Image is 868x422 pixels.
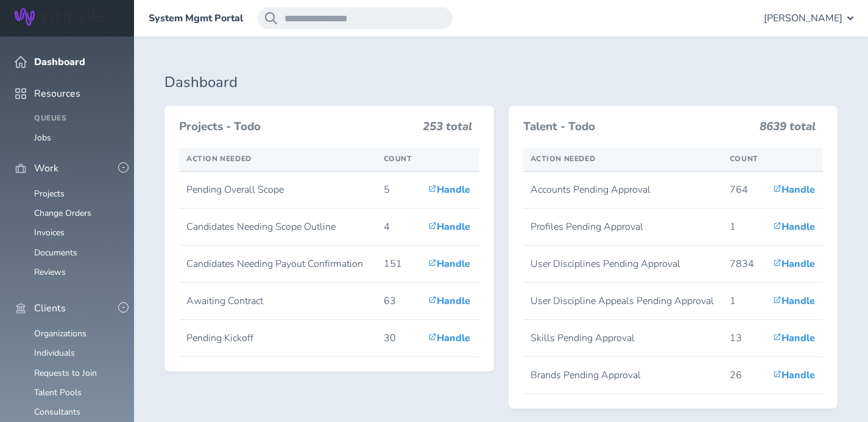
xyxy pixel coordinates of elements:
[722,357,766,394] td: 26
[773,257,815,271] a: Handle
[376,171,421,209] td: 5
[376,320,421,357] td: 30
[34,347,75,359] a: Individuals
[722,283,766,320] td: 1
[34,132,51,144] a: Jobs
[164,74,838,91] h1: Dashboard
[179,320,376,357] td: Pending Kickoff
[34,406,80,418] a: Consultants
[34,387,82,398] a: Talent Pools
[773,331,815,345] a: Handle
[730,154,758,164] span: Count
[34,303,66,314] span: Clients
[384,154,412,164] span: Count
[34,247,77,258] a: Documents
[764,13,842,24] span: [PERSON_NAME]
[34,266,66,278] a: Reviews
[773,294,815,308] a: Handle
[423,120,472,139] h3: 253 total
[531,154,596,164] span: Action Needed
[722,246,766,283] td: 7834
[428,257,470,271] a: Handle
[15,8,106,26] img: Wripple
[523,283,722,320] td: User Discipline Appeals Pending Approval
[34,57,85,67] span: Dashboard
[428,220,470,233] a: Handle
[722,171,766,209] td: 764
[34,207,91,219] a: Change Orders
[428,331,470,345] a: Handle
[523,357,722,394] td: Brands Pending Approval
[523,246,722,283] td: User Disciplines Pending Approval
[773,368,815,382] a: Handle
[376,209,421,246] td: 4
[179,209,376,246] td: Candidates Needing Scope Outline
[376,246,421,283] td: 151
[186,154,252,164] span: Action Needed
[523,209,722,246] td: Profiles Pending Approval
[118,162,129,173] button: -
[523,320,722,357] td: Skills Pending Approval
[722,209,766,246] td: 1
[118,302,129,313] button: -
[34,367,97,379] a: Requests to Join
[34,188,65,199] a: Projects
[179,246,376,283] td: Candidates Needing Payout Confirmation
[773,183,815,196] a: Handle
[523,120,753,134] h3: Talent - Todo
[179,171,376,209] td: Pending Overall Scope
[179,283,376,320] td: Awaiting Contract
[428,183,470,196] a: Handle
[34,114,119,123] h4: Queues
[34,328,86,339] a: Organizations
[34,227,65,238] a: Invoices
[760,120,816,139] h3: 8639 total
[149,13,243,24] a: System Mgmt Portal
[34,163,58,174] span: Work
[428,294,470,308] a: Handle
[34,88,80,99] span: Resources
[179,120,415,134] h3: Projects - Todo
[764,7,853,29] button: [PERSON_NAME]
[773,220,815,233] a: Handle
[376,283,421,320] td: 63
[722,320,766,357] td: 13
[523,171,722,209] td: Accounts Pending Approval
